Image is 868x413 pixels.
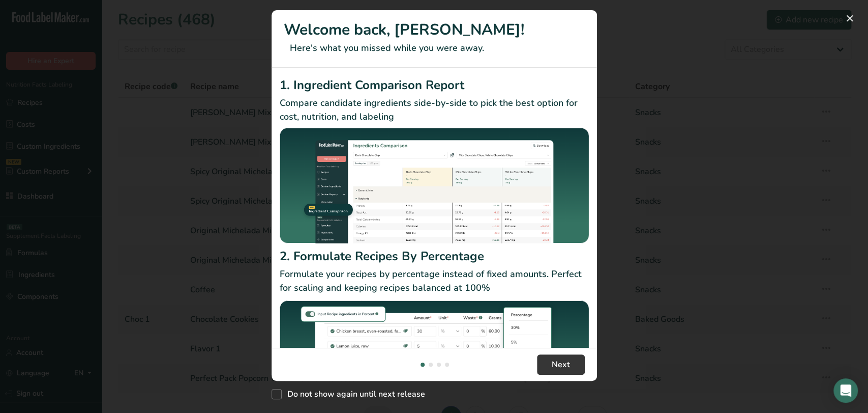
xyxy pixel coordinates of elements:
span: Next [552,359,570,371]
span: Do not show again until next release [282,389,425,399]
h2: 2. Formulate Recipes By Percentage [280,247,589,265]
button: Next [537,354,585,375]
p: Compare candidate ingredients side-by-side to pick the best option for cost, nutrition, and labeling [280,96,589,124]
h1: Welcome back, [PERSON_NAME]! [284,18,585,41]
div: Open Intercom Messenger [833,378,858,403]
p: Here's what you missed while you were away. [284,41,585,55]
img: Ingredient Comparison Report [280,128,589,243]
h2: 1. Ingredient Comparison Report [280,76,589,94]
p: Formulate your recipes by percentage instead of fixed amounts. Perfect for scaling and keeping re... [280,267,589,295]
